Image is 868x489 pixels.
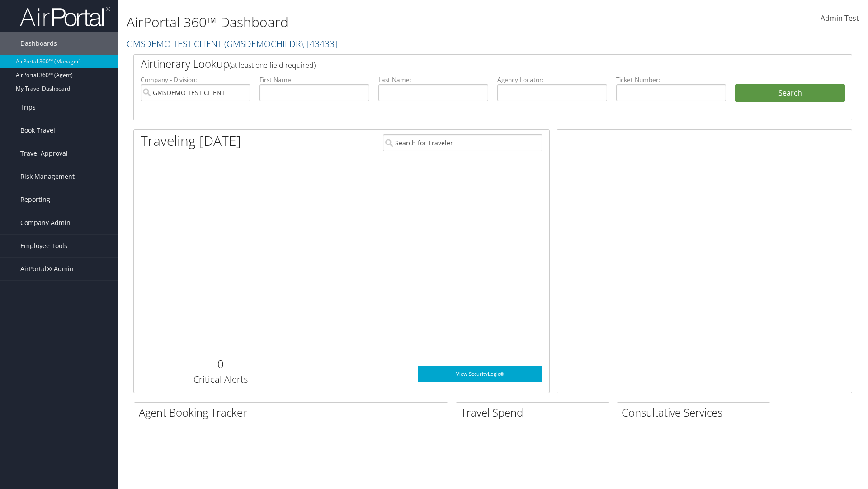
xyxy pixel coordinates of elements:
span: Company Admin [20,211,71,234]
h2: Agent Booking Tracker [139,405,448,420]
h2: Travel Spend [461,405,609,420]
span: AirPortal® Admin [20,258,74,280]
span: Trips [20,96,36,119]
h2: 0 [141,356,300,372]
h1: AirPortal 360™ Dashboard [127,13,615,32]
span: (at least one field required) [229,60,316,70]
img: airportal-logo.png [20,6,110,27]
label: Company - Division: [141,75,250,84]
label: First Name: [259,75,369,84]
a: View SecurityLogic® [418,366,542,382]
a: Admin Test [821,5,859,33]
span: Book Travel [20,119,55,142]
h2: Airtinerary Lookup [141,56,785,72]
button: Search [735,84,845,102]
input: Search for Traveler [383,134,542,151]
span: , [ 43433 ] [303,38,337,50]
h3: Critical Alerts [141,373,300,386]
span: ( GMSDEMOCHILDR ) [224,38,303,50]
span: Admin Test [821,13,859,23]
label: Agency Locator: [497,75,607,84]
label: Last Name: [378,75,488,84]
span: Employee Tools [20,235,67,257]
span: Travel Approval [20,142,68,165]
span: Reporting [20,188,50,211]
label: Ticket Number: [616,75,726,84]
span: Risk Management [20,165,75,188]
span: Dashboards [20,32,57,55]
h2: Consultative Services [622,405,770,420]
h1: Traveling [DATE] [141,131,241,150]
a: GMSDEMO TEST CLIENT [127,38,337,50]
